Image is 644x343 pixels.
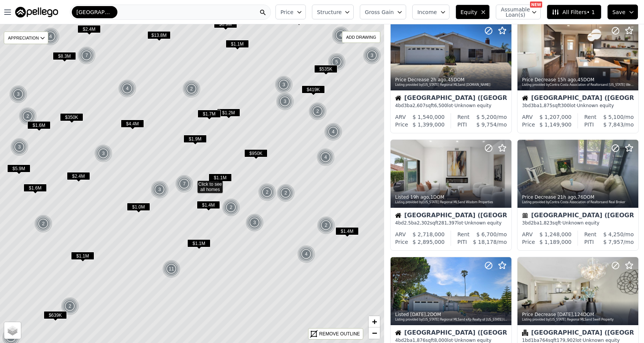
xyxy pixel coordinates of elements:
[121,120,144,131] div: $4.4M
[332,26,350,44] img: g1.png
[61,297,79,315] img: g1.png
[522,83,635,87] div: Listing provided by Contra Costa Association of Realtors and [US_STATE] West Realty
[410,194,429,200] time: 2025-08-27 23:38
[430,77,446,82] time: 2025-08-28 16:42
[597,113,634,121] div: /mo
[467,121,507,128] div: /mo
[309,102,327,120] div: 2
[67,172,90,180] span: $2.4M
[547,5,601,19] button: All Filters• 1
[9,85,27,103] div: 3
[522,113,533,121] div: ARV
[473,239,497,245] span: $ 18,178
[127,203,150,214] div: $1.0M
[594,121,634,128] div: /mo
[395,103,507,109] div: 4 bd 3 ba sqft lot · Unknown equity
[258,183,276,201] div: 2
[245,213,264,232] div: 3
[603,114,623,120] span: $ 5,100
[187,239,210,250] div: $1.1M
[522,231,533,238] div: ARV
[275,76,293,94] img: g1.png
[413,114,445,120] span: $ 1,540,000
[27,121,51,132] div: $1.6M
[597,231,634,238] div: /mo
[317,216,335,234] img: g1.png
[78,25,101,33] span: $2.4M
[369,327,380,339] a: Zoom out
[162,260,180,278] div: 11
[395,77,508,83] div: Price Decrease , 45 DOM
[7,164,30,175] div: $5.9M
[540,239,572,245] span: $ 1,189,000
[369,316,380,327] a: Zoom in
[557,338,576,343] span: 179,902
[540,103,552,108] span: 1,875
[412,5,449,19] button: Income
[150,180,169,199] div: 3
[395,83,508,87] div: Listing provided by [US_STATE] Regional MLS and [DOMAIN_NAME]
[584,121,594,128] div: PITI
[552,8,595,16] span: All Filters • 1
[209,174,232,185] div: $1.1M
[217,109,240,120] div: $1.2M
[53,52,76,63] div: $8.3M
[244,149,267,160] div: $950K
[4,322,21,339] a: Layers
[19,107,37,125] div: 2
[395,212,507,220] div: [GEOGRAPHIC_DATA] ([GEOGRAPHIC_DATA])
[584,238,594,246] div: PITI
[417,8,437,16] span: Income
[41,27,60,46] div: 4
[182,80,201,98] div: 2
[71,252,94,260] span: $1.1M
[44,311,67,319] span: $639K
[27,121,51,129] span: $1.6M
[603,231,623,237] span: $ 4,250
[557,194,576,200] time: 2025-08-27 21:35
[395,231,406,238] div: ARV
[460,8,477,16] span: Equity
[147,31,171,39] span: $13.8M
[522,318,635,322] div: Listing provided by [US_STATE] Regional MLS and Swell Property
[198,110,221,121] div: $1.7M
[363,46,381,65] img: g1.png
[372,317,377,326] span: +
[276,92,294,111] img: g1.png
[118,79,136,98] div: 4
[522,121,535,128] div: Price
[360,5,406,19] button: Gross Gain
[184,135,207,146] div: $1.9M
[94,144,113,163] img: g1.png
[162,260,181,278] img: g1.png
[517,22,638,133] a: Price Decrease 15h ago,45DOMListing provided byContra Costa Association of Realtorsand [US_STATE]...
[316,148,335,166] img: g1.png
[335,227,359,235] span: $1.4M
[147,31,171,42] div: $13.8M
[522,330,528,336] img: Condominium
[603,122,623,128] span: $ 7,843
[78,46,96,65] img: g1.png
[10,138,29,156] img: g1.png
[19,107,37,125] img: g1.png
[209,174,232,182] span: $1.1M
[522,212,634,220] div: [GEOGRAPHIC_DATA] ([GEOGRAPHIC_DATA])
[522,194,635,200] div: Price Decrease , 76 DOM
[594,238,634,246] div: /mo
[522,95,634,103] div: [GEOGRAPHIC_DATA] ([GEOGRAPHIC_DATA])
[275,5,306,19] button: Price
[390,22,511,133] a: Price Decrease 2h ago,45DOMListing provided by[US_STATE] Regional MLSand [DOMAIN_NAME]House[GEOGR...
[258,183,277,201] img: g1.png
[522,220,634,226] div: 3 bd 2 ba sqft · Unknown equity
[584,231,597,238] div: Rent
[94,144,112,163] div: 3
[467,238,507,246] div: /mo
[395,330,401,336] img: House
[309,102,327,120] img: g1.png
[76,8,113,16] span: [GEOGRAPHIC_DATA]
[584,113,597,121] div: Rent
[335,227,359,238] div: $1.4M
[4,32,48,44] div: APPRECIATION
[317,216,335,234] div: 2
[395,311,508,318] div: Listed , 2 DOM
